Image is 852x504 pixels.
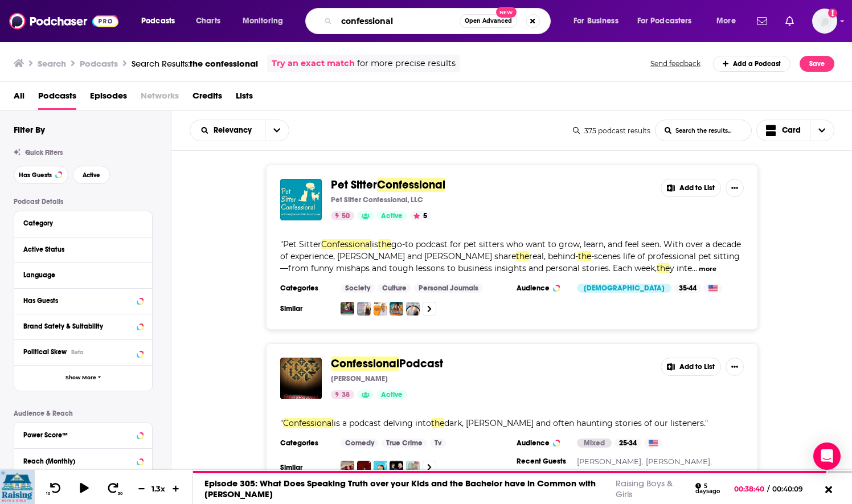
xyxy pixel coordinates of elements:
[71,349,84,356] div: Beta
[23,242,143,256] button: Active Status
[782,126,801,134] span: Card
[357,57,456,70] span: for more precise results
[80,58,118,69] h3: Podcasts
[280,358,322,399] a: Confessional Podcast
[23,427,143,441] button: Power Score™
[141,13,175,29] span: Podcasts
[414,284,483,293] a: Personal Journals
[38,87,76,110] span: Podcasts
[280,239,741,261] span: go-to podcast for pet sitters who want to grow, learn, and feel seen. With over a decade of exper...
[517,284,568,293] h3: Audience
[331,374,388,383] p: [PERSON_NAME]
[357,461,371,474] img: 99% Chance Of Wine and Murder
[235,12,298,30] button: open menu
[14,198,153,206] p: Podcast Details
[657,263,670,273] span: the
[331,358,443,370] a: ConfessionalPodcast
[44,482,65,496] button: 10
[83,172,100,178] span: Active
[25,149,63,157] span: Quick Filters
[280,179,322,220] img: Pet Sitter Confessional
[630,12,708,30] button: open menu
[280,439,331,448] h3: Categories
[192,87,222,110] a: Credits
[430,439,446,448] a: Tv
[699,264,716,274] button: more
[341,302,354,315] img: Prosperous Pet Business
[517,439,568,448] h3: Audience
[334,418,431,428] span: is a podcast delving into
[272,57,355,70] a: Try an exact match
[132,58,258,69] a: Search Results:the confessional
[646,457,712,466] a: [PERSON_NAME],
[378,284,411,293] a: Culture
[410,211,431,220] button: 5
[149,484,169,493] div: 1.3 x
[465,18,512,24] span: Open Advanced
[133,12,190,30] button: open menu
[573,126,650,135] div: 375 podcast results
[812,9,837,34] span: Logged in as nwierenga
[331,179,445,191] a: Pet SitterConfessional
[376,390,407,399] a: Active
[431,418,444,428] span: the
[357,302,371,315] img: Podcast Archives | Pet Sitting Business Coaching
[734,485,767,493] span: 00:38:40
[390,302,403,315] a: Business Pathfinder
[812,9,837,34] button: Show profile menu
[46,491,50,496] span: 10
[372,239,378,249] span: is
[341,461,354,474] img: Hindsight with Daniel Van Kirk
[781,11,798,31] a: Show notifications dropdown
[23,293,143,308] button: Has Guests
[189,12,227,30] a: Charts
[14,124,45,135] h2: Filter By
[331,211,354,220] a: 50
[132,58,258,69] div: Search Results:
[321,239,372,249] span: Confessional
[756,120,835,141] h2: Choose View
[828,9,837,18] svg: Add a profile image
[196,13,220,29] span: Charts
[23,453,143,468] button: Reach (Monthly)
[374,302,387,315] a: PetBiz Podcast for Pet Business Owners
[444,418,705,428] span: dark, [PERSON_NAME] and often haunting stories of our listeners.
[566,12,633,30] button: open menu
[90,87,127,110] a: Episodes
[661,358,721,376] button: Add to List
[769,485,814,493] span: 00:40:09
[341,284,375,293] a: Society
[577,284,671,293] div: [DEMOGRAPHIC_DATA]
[190,126,265,134] button: open menu
[214,126,256,134] span: Relevancy
[204,478,596,499] a: Episode 305: What Does Speaking Truth over your Kids and the Bachelor have in Common with [PERSON...
[382,439,427,448] a: True Crime
[726,179,744,197] button: Show More Button
[377,178,445,192] span: Confessional
[516,251,529,261] span: the
[616,478,673,499] a: Raising Boys & Girls
[381,390,403,401] span: Active
[118,491,122,496] span: 30
[9,10,118,32] a: Podchaser - Follow, Share and Rate Podcasts
[65,375,96,381] span: Show More
[190,58,258,69] span: the confessional
[23,431,133,439] div: Power Score™
[236,87,253,110] a: Lists
[460,14,517,28] button: Open AdvancedNew
[695,483,728,495] div: 5 days ago
[280,304,331,313] h3: Similar
[14,87,24,110] a: All
[661,179,721,197] button: Add to List
[713,56,791,72] a: Add a Podcast
[73,166,110,184] button: Active
[331,390,354,399] a: 38
[692,263,697,273] span: ...
[283,418,334,428] span: Confessional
